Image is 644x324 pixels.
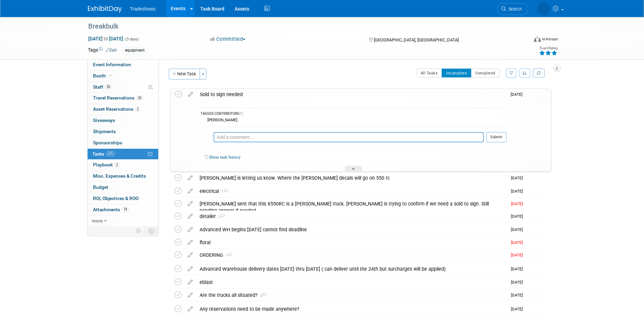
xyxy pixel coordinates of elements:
[93,184,108,190] span: Budget
[93,173,146,179] span: Misc. Expenses & Credits
[239,112,243,115] span: (1)
[196,211,507,222] div: detailer
[88,59,158,70] a: Event Information
[526,91,535,100] img: Kay Reynolds
[114,162,119,167] span: 2
[511,201,526,206] span: [DATE]
[511,176,526,180] span: [DATE]
[471,69,500,77] button: Completed
[486,132,507,142] button: Submit
[209,155,240,160] a: Show task history
[208,36,248,43] button: Committed
[93,106,140,112] span: Asset Reservations
[526,305,535,314] img: Matlyn Lowrey
[184,292,196,298] a: edit
[196,237,507,248] div: floral
[526,291,535,300] img: Matlyn Lowrey
[539,47,557,50] div: Event Rating
[144,227,158,235] td: Toggle Event Tabs
[88,182,158,193] a: Budget
[542,37,558,42] div: In-Person
[511,92,526,97] span: [DATE]
[88,104,158,115] a: Asset Reservations2
[88,115,158,126] a: Giveaways
[196,224,507,235] div: Advanced WH begins [DATE] cannot find deadline
[196,172,507,184] div: [PERSON_NAME] is letting us know. Where the [PERSON_NAME] decals will go on 550 rc
[93,84,112,90] span: Staff
[526,226,535,235] img: Matlyn Lowrey
[196,185,507,197] div: electrical
[184,266,196,272] a: edit
[86,20,518,33] div: Breakbulk
[511,280,526,285] span: [DATE]
[184,239,196,246] a: edit
[88,36,124,42] span: [DATE] [DATE]
[201,132,210,142] img: Kay Reynolds
[130,6,156,12] span: Tradeshows
[526,265,535,274] img: Matlyn Lowrey
[511,307,526,311] span: [DATE]
[219,190,228,194] span: 1
[184,252,196,258] a: edit
[526,251,535,260] img: Matlyn Lowrey
[88,138,158,148] a: Sponsorships
[88,93,158,104] a: Travel Reservations20
[196,249,507,261] div: ORDERING
[488,35,558,46] div: Event Format
[92,151,115,157] span: Tasks
[93,118,115,123] span: Giveaways
[184,227,196,233] a: edit
[185,91,197,97] a: edit
[103,36,109,41] span: to
[206,118,237,122] div: [PERSON_NAME]
[497,3,528,15] a: Search
[93,140,122,145] span: Sponsorships
[511,227,526,232] span: [DATE]
[196,303,507,315] div: Any reservations need to be made anywhere?
[223,253,232,258] span: 1
[122,207,129,212] span: 74
[93,207,129,212] span: Attachments
[533,69,545,77] a: Refresh
[106,151,115,156] span: 63%
[88,6,122,13] img: ExhibitDay
[135,107,140,112] span: 2
[184,188,196,194] a: edit
[125,37,139,41] span: (3 days)
[506,6,522,12] span: Search
[511,267,526,271] span: [DATE]
[93,95,143,101] span: Travel Reservations
[184,279,196,285] a: edit
[374,37,459,42] span: [GEOGRAPHIC_DATA], [GEOGRAPHIC_DATA]
[196,198,507,217] div: [PERSON_NAME] sent that this X550RC is a [PERSON_NAME] truck. [PERSON_NAME] is trying to confirm ...
[184,213,196,219] a: edit
[184,175,196,181] a: edit
[216,215,225,219] span: 2
[88,82,158,93] a: Staff26
[526,174,535,183] img: Matlyn Lowrey
[526,187,535,196] img: Kay Reynolds
[526,239,535,248] img: Matlyn Lowrey
[93,196,139,201] span: ROI, Objectives & ROO
[537,2,550,15] img: Kay Reynolds
[106,48,117,53] a: Edit
[88,71,158,82] a: Booth
[92,218,103,223] span: more
[88,149,158,160] a: Tasks63%
[184,306,196,312] a: edit
[93,73,114,78] span: Booth
[93,162,119,167] span: Playbook
[526,278,535,287] img: Matlyn Lowrey
[88,216,158,227] a: more
[511,253,526,257] span: [DATE]
[511,293,526,298] span: [DATE]
[123,47,147,54] div: equipment
[511,214,526,219] span: [DATE]
[88,47,117,54] td: Tags
[258,293,266,298] span: 2
[136,95,143,101] span: 20
[511,189,526,194] span: [DATE]
[201,111,507,117] div: TAGGED CONTRIBUTORS
[88,193,158,204] a: ROI, Objectives & ROO
[169,69,200,79] button: New Task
